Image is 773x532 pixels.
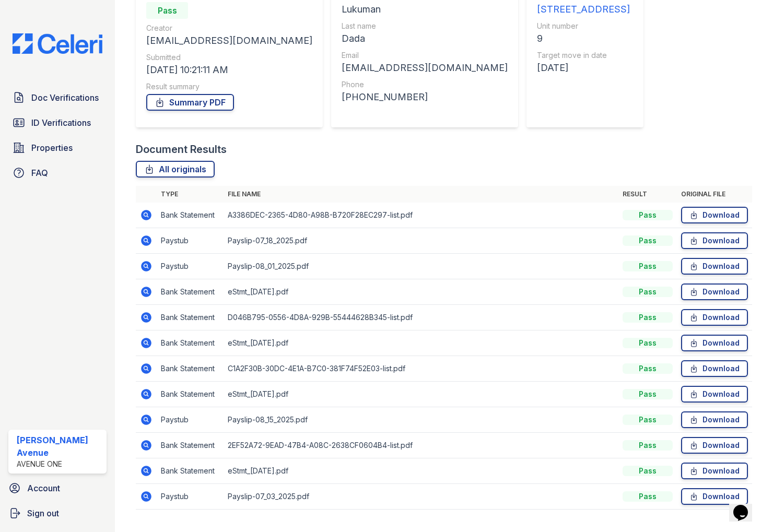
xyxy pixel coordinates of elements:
div: [DATE] 10:21:11 AM [146,63,312,77]
div: Avenue One [17,459,102,469]
a: Download [681,386,748,403]
div: Pass [146,2,188,19]
td: Bank Statement [157,382,224,407]
div: Pass [623,210,673,220]
div: Email [342,50,508,61]
td: Payslip-08_01_2025.pdf [224,254,618,279]
a: Download [681,207,748,223]
div: Pass [623,235,673,246]
a: Sign out [4,503,111,524]
span: Doc Verifications [31,91,99,104]
div: Dada [342,31,508,46]
td: D046B795-0556-4D8A-929B-55444628B345-list.pdf [224,305,618,330]
td: eStmt_[DATE].pdf [224,279,618,305]
td: eStmt_[DATE].pdf [224,458,618,484]
td: Bank Statement [157,305,224,330]
a: Download [681,232,748,249]
span: Properties [31,141,73,154]
a: Download [681,335,748,351]
td: Paystub [157,228,224,254]
th: Original file [677,186,752,203]
th: Type [157,186,224,203]
div: Phone [342,79,508,90]
th: Result [618,186,677,203]
div: Pass [623,466,673,476]
a: All originals [136,161,215,178]
td: A3386DEC-2365-4D80-A98B-B720F28EC297-list.pdf [224,203,618,228]
div: [EMAIL_ADDRESS][DOMAIN_NAME] [146,33,312,48]
a: Download [681,437,748,454]
td: eStmt_[DATE].pdf [224,330,618,356]
a: Download [681,258,748,275]
span: ID Verifications [31,116,91,129]
td: Bank Statement [157,330,224,356]
td: Paystub [157,254,224,279]
div: Pass [623,363,673,374]
div: [EMAIL_ADDRESS][DOMAIN_NAME] [342,61,508,75]
div: Submitted [146,52,312,63]
a: Download [681,360,748,377]
a: Summary PDF [146,94,234,111]
div: Target move in date [537,50,630,61]
iframe: chat widget [729,490,763,522]
div: Last name [342,21,508,31]
td: 2EF52A72-9EAD-47B4-A08C-2638CF0604B4-list.pdf [224,433,618,458]
div: Pass [623,491,673,502]
div: Pass [623,312,673,323]
span: Sign out [27,507,59,519]
a: Download [681,463,748,479]
span: Account [27,482,60,494]
th: File name [224,186,618,203]
div: [PHONE_NUMBER] [342,90,508,104]
div: Pass [623,287,673,297]
td: Bank Statement [157,458,224,484]
td: Paystub [157,484,224,510]
div: 9 [537,31,630,46]
a: ID Verifications [8,112,107,133]
td: Bank Statement [157,356,224,382]
div: Creator [146,23,312,33]
a: FAQ [8,162,107,183]
a: Download [681,309,748,326]
div: Pass [623,440,673,451]
a: Properties [8,137,107,158]
div: Document Results [136,142,227,157]
div: Result summary [146,81,312,92]
div: Pass [623,338,673,348]
span: FAQ [31,167,48,179]
div: [DATE] [537,61,630,75]
td: eStmt_[DATE].pdf [224,382,618,407]
a: Download [681,411,748,428]
div: Lukuman [342,2,508,17]
a: Download [681,283,748,300]
td: Payslip-07_18_2025.pdf [224,228,618,254]
div: Unit number [537,21,630,31]
div: [STREET_ADDRESS] [537,2,630,17]
div: [PERSON_NAME] Avenue [17,434,102,459]
div: Pass [623,415,673,425]
td: Payslip-07_03_2025.pdf [224,484,618,510]
div: Pass [623,389,673,399]
td: Bank Statement [157,203,224,228]
td: Payslip-08_15_2025.pdf [224,407,618,433]
a: Doc Verifications [8,87,107,108]
td: Paystub [157,407,224,433]
div: Pass [623,261,673,271]
a: Account [4,478,111,499]
td: C1A2F30B-30DC-4E1A-B7C0-381F74F52E03-list.pdf [224,356,618,382]
img: CE_Logo_Blue-a8612792a0a2168367f1c8372b55b34899dd931a85d93a1a3d3e32e68fde9ad4.png [4,33,111,54]
a: Download [681,488,748,505]
td: Bank Statement [157,433,224,458]
td: Bank Statement [157,279,224,305]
